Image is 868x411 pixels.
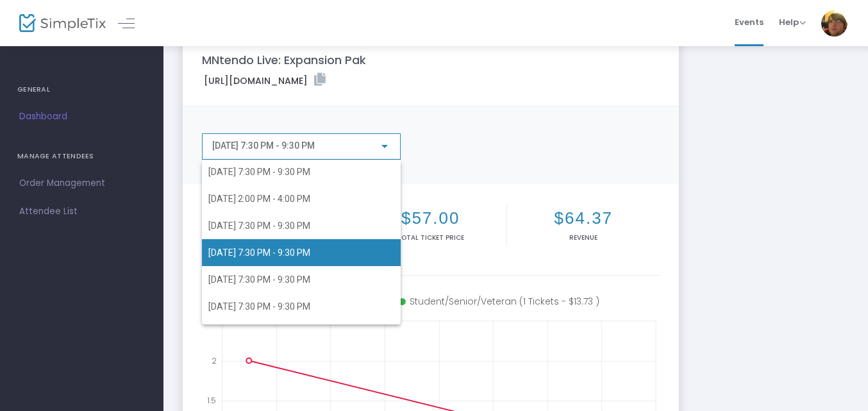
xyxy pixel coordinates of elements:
span: [DATE] 7:30 PM - 9:30 PM [208,167,310,177]
span: [DATE] 7:30 PM - 9:30 PM [208,301,310,312]
span: [DATE] 7:30 PM - 9:30 PM [208,221,310,231]
span: [DATE] 7:30 PM - 9:30 PM [208,274,310,285]
span: [DATE] 2:00 PM - 4:00 PM [208,194,310,204]
span: [DATE] 7:30 PM - 9:30 PM [208,247,310,258]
